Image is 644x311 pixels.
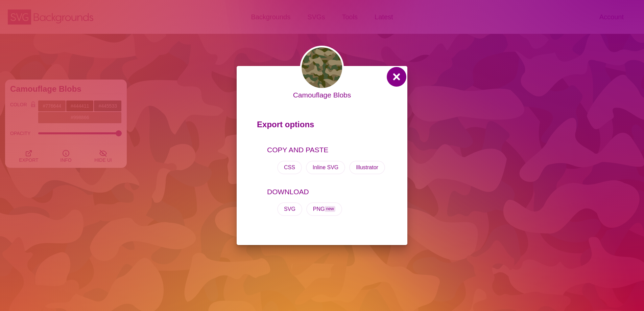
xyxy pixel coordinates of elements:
button: SVG [277,202,302,216]
span: new [325,206,335,212]
button: Inline SVG [306,161,345,174]
button: PNGnew [306,202,342,216]
p: COPY AND PASTE [267,145,387,155]
p: Export options [257,117,387,136]
p: Camouflage Blobs [293,90,351,101]
p: DOWNLOAD [267,186,387,197]
button: CSS [277,161,302,174]
img: army-like camo pattern [300,46,344,90]
button: Illustrator [349,161,385,174]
